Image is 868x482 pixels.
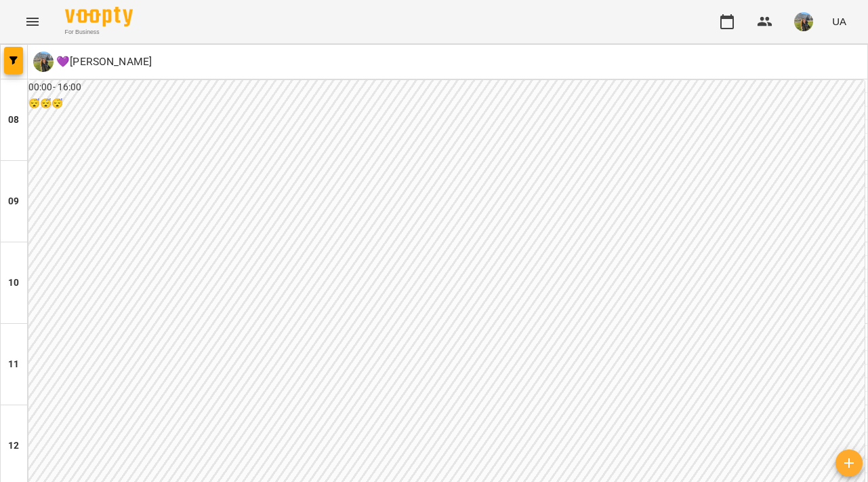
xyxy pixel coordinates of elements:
h6: 08 [8,113,19,128]
button: UA [827,9,852,34]
h6: 😴😴😴 [28,96,865,111]
img: f0a73d492ca27a49ee60cd4b40e07bce.jpeg [794,12,813,31]
span: UA [832,14,846,29]
p: 💜[PERSON_NAME] [54,54,152,70]
h6: 12 [8,439,19,453]
img: Voopty Logo [65,7,133,26]
h6: 09 [8,194,19,209]
button: Створити урок [835,449,863,477]
a: � 💜[PERSON_NAME] [33,52,152,72]
h6: 11 [8,357,19,372]
span: For Business [65,28,133,37]
div: 💜Шамайло Наталія Миколаївна [33,52,152,72]
h6: 00:00 - 16:00 [28,80,865,95]
button: Menu [16,5,49,38]
img: � [33,52,54,72]
h6: 10 [8,276,19,291]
